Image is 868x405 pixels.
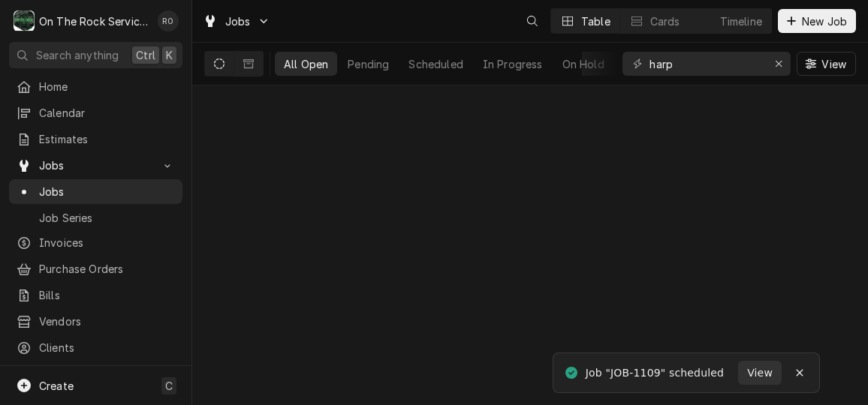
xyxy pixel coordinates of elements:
a: Purchase Orders [9,256,182,281]
a: Job Series [9,205,182,230]
div: Timeline [720,13,762,29]
span: K [166,47,173,63]
a: Go to Jobs [197,9,276,34]
span: View [818,56,849,72]
a: Bills [9,283,182,307]
div: Job "JOB-1109" scheduled [586,365,726,381]
a: Home [9,74,182,99]
div: Rich Ortega's Avatar [158,10,179,31]
a: Vendors [9,309,182,334]
a: Jobs [9,179,182,204]
span: Calendar [39,105,175,121]
button: New Job [778,9,856,33]
button: Erase input [767,52,791,76]
a: Go to Jobs [9,153,182,178]
span: View [744,365,776,381]
span: C [165,378,173,394]
div: Cards [650,13,680,29]
div: All Open [284,56,328,72]
span: Purchase Orders [39,261,175,277]
div: On Hold [562,56,604,72]
div: Scheduled [408,56,463,72]
a: Estimates [9,127,182,151]
button: View [797,52,856,76]
span: Vendors [39,313,175,329]
button: View [738,361,782,385]
span: Jobs [39,157,152,173]
span: Home [39,79,175,94]
span: Clients [39,340,175,355]
div: RO [158,10,179,31]
a: Invoices [9,230,182,255]
span: Job Series [39,210,175,226]
span: Estimates [39,131,175,147]
div: On The Rock Services's Avatar [14,10,35,31]
span: Jobs [39,184,175,199]
a: Calendar [9,100,182,125]
a: Clients [9,335,182,360]
span: Ctrl [136,47,155,63]
a: Go to Pricebook [9,361,182,386]
button: Search anythingCtrlK [9,42,182,68]
span: Bills [39,287,175,303]
div: In Progress [483,56,543,72]
span: Search anything [36,47,119,63]
span: New Job [799,13,850,29]
span: Jobs [225,13,251,29]
div: On The Rock Services [39,13,149,29]
button: Open search [520,9,544,33]
span: Invoices [39,235,175,250]
input: Keyword search [649,52,762,76]
div: Pending [348,56,389,72]
span: Create [39,379,74,392]
div: Table [581,13,610,29]
div: O [14,10,35,31]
